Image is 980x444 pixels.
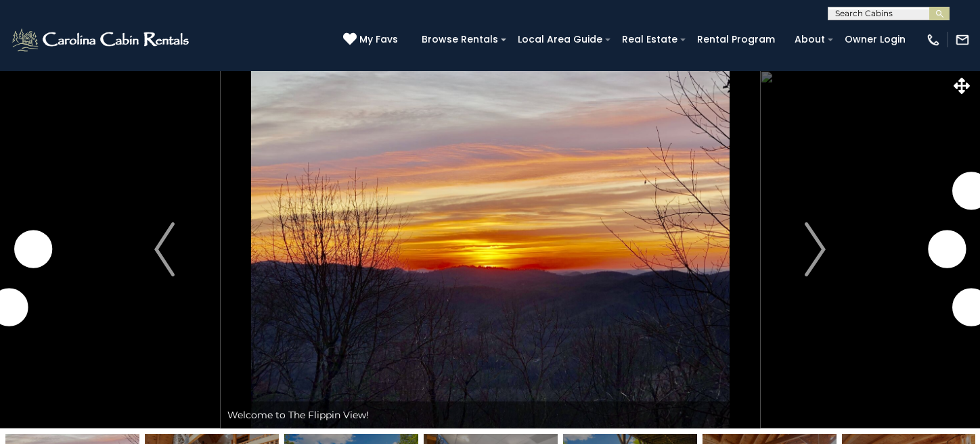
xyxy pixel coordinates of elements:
img: White-1-2.png [10,26,193,53]
a: My Favs [343,32,401,47]
img: arrow [805,222,826,276]
img: mail-regular-white.png [955,32,970,47]
button: Next [759,70,871,428]
span: My Favs [359,32,398,47]
img: phone-regular-white.png [926,32,941,47]
a: Real Estate [615,29,684,50]
a: Owner Login [838,29,912,50]
a: Local Area Guide [511,29,609,50]
button: Previous [109,70,221,428]
a: About [788,29,832,50]
a: Rental Program [690,29,782,50]
img: arrow [154,222,175,276]
div: Welcome to The Flippin View! [221,401,760,428]
a: Browse Rentals [415,29,505,50]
